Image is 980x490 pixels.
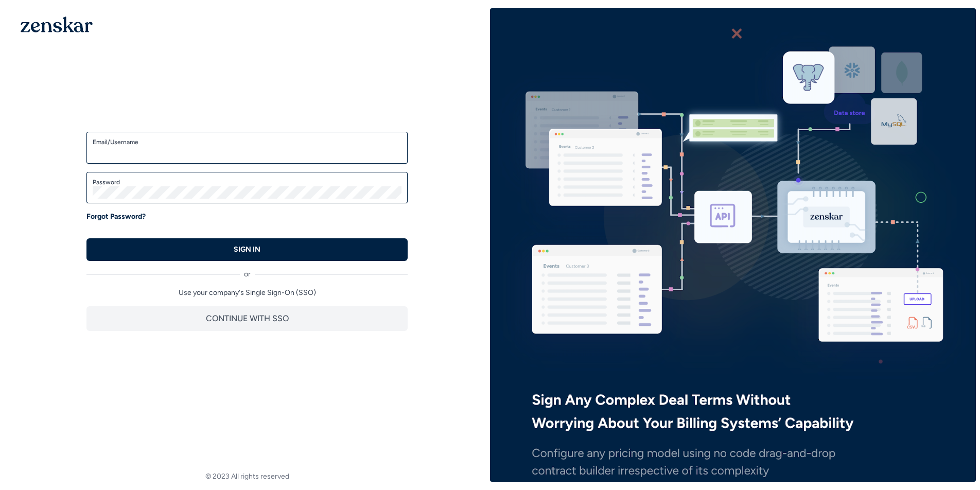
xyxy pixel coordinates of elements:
[86,288,408,298] p: Use your company's Single Sign-On (SSO)
[86,306,408,331] button: CONTINUE WITH SSO
[86,212,146,222] a: Forgot Password?
[86,238,408,261] button: SIGN IN
[234,244,260,255] p: SIGN IN
[93,138,401,146] label: Email/Username
[21,16,93,32] img: 1OGAJ2xQqyY4LXKgY66KYq0eOWRCkrZdAb3gUhuVAqdWPZE9SRJmCz+oDMSn4zDLXe31Ii730ItAGKgCKgCCgCikA4Av8PJUP...
[93,178,401,186] label: Password
[4,471,490,482] footer: © 2023 All rights reserved
[86,261,408,279] div: or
